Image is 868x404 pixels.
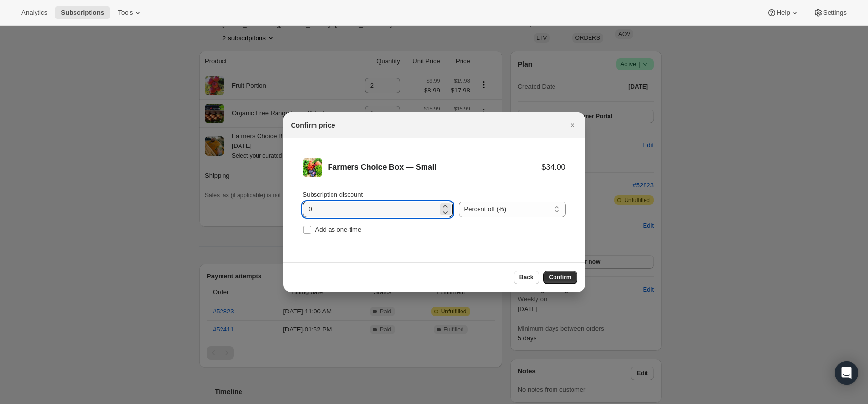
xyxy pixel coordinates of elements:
button: Close [566,118,579,132]
button: Analytics [16,6,53,19]
span: Subscription discount [303,191,363,198]
h2: Confirm price [291,120,335,130]
span: Confirm [549,274,572,281]
span: Back [519,274,534,281]
span: Analytics [21,9,47,17]
div: Farmers Choice Box — Small [328,163,542,172]
img: Farmers Choice Box — Small [303,158,322,177]
div: Open Intercom Messenger [835,361,858,385]
span: Settings [823,9,847,17]
button: Tools [112,6,148,19]
div: $34.00 [542,163,566,172]
span: Help [776,9,790,17]
button: Subscriptions [55,6,110,19]
span: Subscriptions [61,9,104,17]
span: Add as one-time [315,226,362,233]
button: Back [514,271,539,284]
button: Settings [808,6,852,19]
span: Tools [118,9,133,17]
button: Help [761,6,805,19]
button: Confirm [543,271,577,284]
